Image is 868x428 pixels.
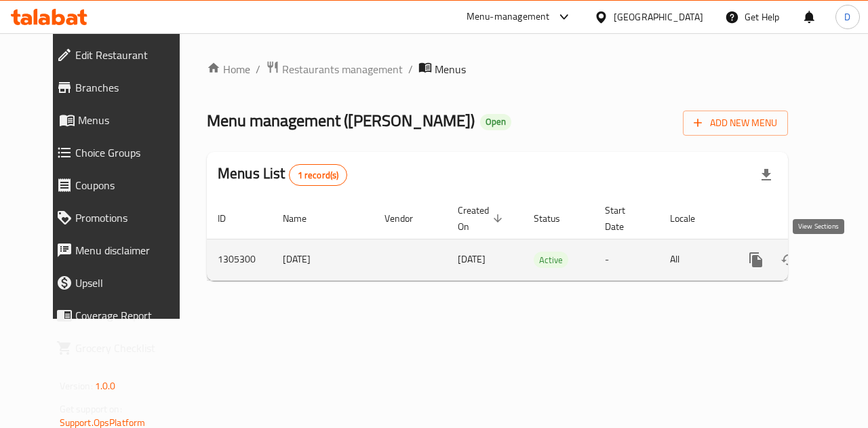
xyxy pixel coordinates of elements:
span: Edit Restaurant [75,47,187,63]
li: / [408,61,413,77]
span: Version: [60,377,93,395]
div: [GEOGRAPHIC_DATA] [614,9,703,24]
h2: Menus List [218,163,347,186]
div: Menu-management [467,9,550,25]
span: Promotions [75,210,187,226]
td: All [659,239,729,280]
a: Branches [45,71,198,104]
span: [DATE] [458,250,486,268]
a: Edit Restaurant [45,39,198,71]
a: Menus [45,104,198,136]
span: Open [480,116,511,128]
td: - [594,239,659,280]
span: 1.0.0 [95,377,116,395]
span: Active [534,252,568,268]
div: Total records count [289,164,348,186]
a: Coupons [45,169,198,201]
span: Coverage Report [75,307,187,324]
td: 1305300 [207,239,272,280]
div: Active [534,252,568,268]
a: Choice Groups [45,136,198,169]
div: Open [480,114,511,130]
button: Change Status [772,244,805,276]
button: more [740,244,772,276]
a: Restaurants management [266,60,403,78]
span: D [844,9,850,24]
span: Name [283,210,324,227]
a: Coverage Report [45,299,198,332]
span: Upsell [75,275,187,291]
span: Status [534,210,578,227]
a: Grocery Checklist [45,332,198,364]
span: Menus [78,112,187,128]
span: Restaurants management [282,61,403,77]
span: Start Date [605,202,643,235]
a: Promotions [45,201,198,234]
div: Export file [750,159,783,191]
span: Vendor [384,210,431,227]
a: Home [207,61,250,77]
span: ID [218,210,243,227]
span: Menu management ( [PERSON_NAME] ) [207,105,475,136]
span: Branches [75,79,187,96]
span: Coupons [75,177,187,193]
span: 1 record(s) [290,169,347,182]
li: / [256,61,260,77]
span: Menu disclaimer [75,242,187,258]
a: Menu disclaimer [45,234,198,267]
button: Add New Menu [683,111,788,136]
span: Add New Menu [694,115,777,132]
nav: breadcrumb [207,60,788,78]
span: Locale [670,210,713,227]
span: Get support on: [60,400,122,418]
span: Created On [458,202,507,235]
span: Grocery Checklist [75,340,187,356]
span: Menus [435,61,466,77]
td: [DATE] [272,239,374,280]
span: Choice Groups [75,144,187,161]
a: Upsell [45,267,198,299]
